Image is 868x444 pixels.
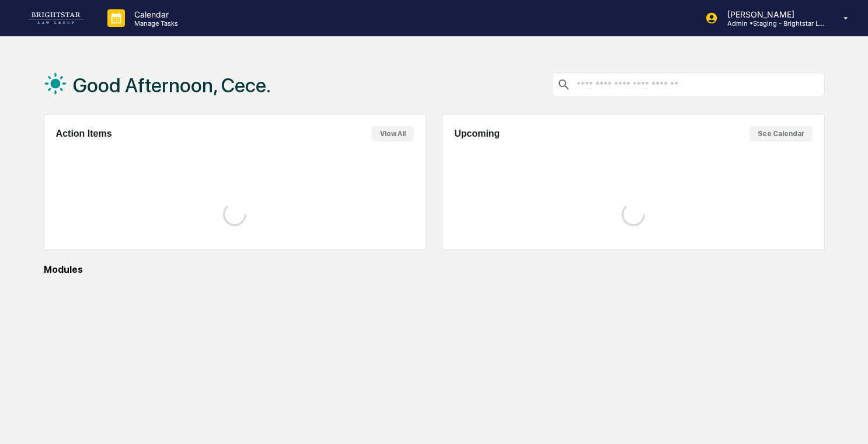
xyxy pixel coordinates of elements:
img: logo [28,12,84,24]
h1: Good Afternoon, Cece. [73,74,271,97]
p: [PERSON_NAME] [718,9,827,19]
h2: Upcoming [454,129,500,139]
p: Admin • Staging - Brightstar Law Group [718,19,827,27]
p: Calendar [125,9,184,19]
button: View All [372,126,414,141]
h2: Action Items [56,129,112,139]
button: See Calendar [750,126,813,141]
p: Manage Tasks [125,19,184,27]
div: Modules [44,264,825,275]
